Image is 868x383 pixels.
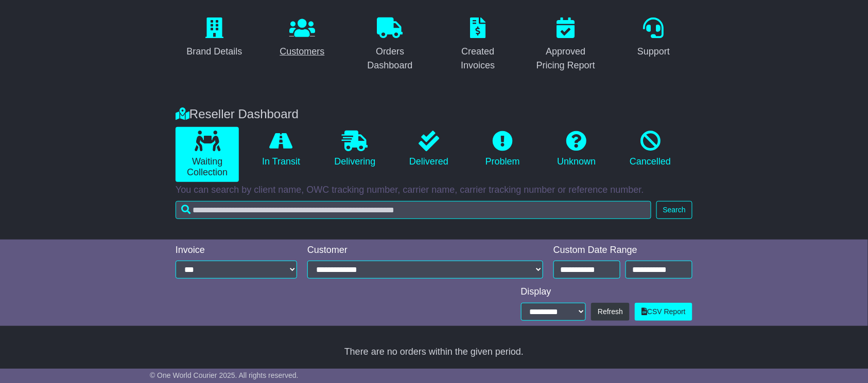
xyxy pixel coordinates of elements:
[176,185,692,196] p: You can search by client name, OWC tracking number, carrier name, carrier tracking number or refe...
[280,45,324,59] div: Customers
[471,127,534,171] a: Problem
[521,286,692,298] div: Display
[186,45,242,59] div: Brand Details
[249,127,313,171] a: In Transit
[635,303,692,321] a: CSV Report
[553,245,692,256] div: Custom Date Range
[397,127,460,171] a: Delivered
[446,45,510,72] div: Created Invoices
[527,14,605,76] a: Approved Pricing Report
[631,14,676,62] a: Support
[150,371,299,379] span: © One World Courier 2025. All rights reserved.
[307,245,543,256] div: Customer
[591,303,630,321] button: Refresh
[439,14,517,76] a: Created Invoices
[534,45,598,72] div: Approved Pricing Report
[656,201,692,219] button: Search
[358,45,422,72] div: Orders Dashboard
[619,127,682,171] a: Cancelled
[637,45,670,59] div: Support
[323,127,387,171] a: Delivering
[273,14,331,62] a: Customers
[170,107,698,122] div: Reseller Dashboard
[545,127,608,171] a: Unknown
[180,14,249,62] a: Brand Details
[176,127,239,182] a: Waiting Collection
[351,14,429,76] a: Orders Dashboard
[176,346,692,358] div: There are no orders within the given period.
[176,245,297,256] div: Invoice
